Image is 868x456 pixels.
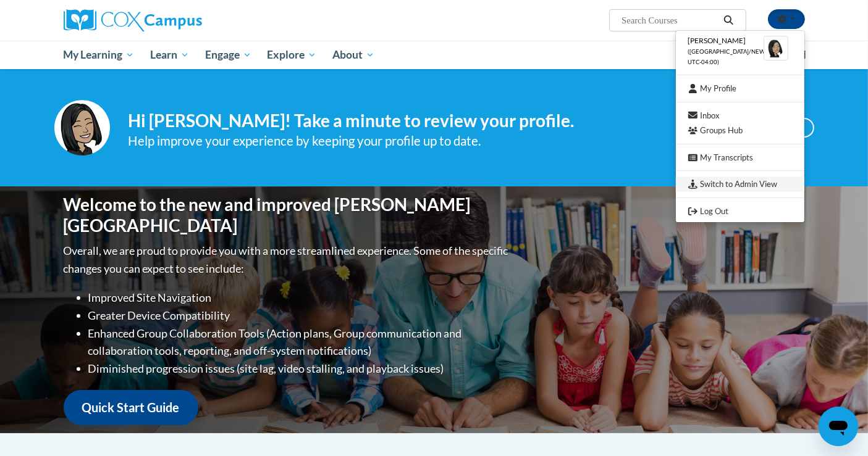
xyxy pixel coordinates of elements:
a: My Profile [676,81,804,96]
p: Overall, we are proud to provide you with a more streamlined experience. Some of the specific cha... [64,242,512,278]
li: Improved Site Navigation [88,289,512,307]
input: Search Courses [620,13,719,28]
a: Inbox [676,108,804,123]
a: Groups Hub [676,123,804,138]
span: My Learning [63,48,134,62]
button: Account Settings [768,9,805,29]
a: My Learning [56,41,143,69]
h1: Welcome to the new and improved [PERSON_NAME][GEOGRAPHIC_DATA] [64,194,512,236]
li: Enhanced Group Collaboration Tools (Action plans, Group communication and collaboration tools, re... [88,325,512,360]
a: Quick Start Guide [64,390,198,425]
li: Diminished progression issues (site lag, video stalling, and playback issues) [88,360,512,378]
a: Learn [142,41,197,69]
img: Profile Image [54,100,110,155]
a: About [324,41,382,69]
a: Switch to Admin View [676,176,804,192]
div: Main menu [45,41,824,69]
a: Explore [259,41,324,69]
h4: Hi [PERSON_NAME]! Take a minute to review your profile. [129,110,719,131]
li: Greater Device Compatibility [88,307,512,325]
div: Help improve your experience by keeping your profile up to date. [129,131,719,151]
span: [PERSON_NAME] [688,36,746,45]
button: Search [719,13,738,28]
span: Explore [267,48,316,62]
img: Cox Campus [64,9,202,31]
a: My Transcripts [676,150,804,165]
iframe: Button to launch messaging window [819,407,858,446]
span: ([GEOGRAPHIC_DATA]/New_York UTC-04:00) [688,48,785,65]
a: Cox Campus [64,9,298,31]
a: Engage [197,41,259,69]
img: Learner Profile Avatar [764,36,788,60]
span: About [332,48,374,62]
a: Logout [676,204,804,219]
span: Engage [205,48,251,62]
span: Learn [150,48,189,62]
